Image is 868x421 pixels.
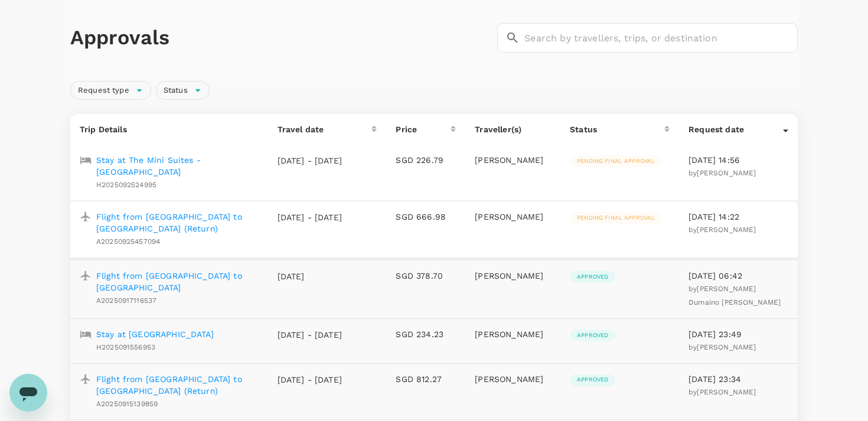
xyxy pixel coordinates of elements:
[475,270,551,282] p: [PERSON_NAME]
[396,270,456,282] p: SGD 378.70
[278,155,342,167] p: [DATE] - [DATE]
[570,214,662,222] span: Pending final approval
[96,270,259,293] a: Flight from [GEOGRAPHIC_DATA] to [GEOGRAPHIC_DATA]
[688,154,788,166] p: [DATE] 14:56
[688,388,756,396] span: by
[570,331,615,340] span: Approved
[475,373,551,385] p: [PERSON_NAME]
[396,328,456,340] p: SGD 234.23
[688,169,756,177] span: by
[688,343,756,351] span: by
[156,81,210,100] div: Status
[70,81,151,100] div: Request type
[396,123,451,135] div: Price
[278,270,342,282] p: [DATE]
[688,123,783,135] div: Request date
[156,85,195,96] span: Status
[688,211,788,223] p: [DATE] 14:22
[396,154,456,166] p: SGD 226.79
[475,123,551,135] p: Traveller(s)
[697,169,756,177] span: [PERSON_NAME]
[524,23,798,53] input: Search by travellers, trips, or destination
[278,211,342,223] p: [DATE] - [DATE]
[688,226,756,234] span: by
[96,237,160,246] span: A20250925457094
[697,226,756,234] span: [PERSON_NAME]
[688,285,781,306] span: by
[96,181,156,189] span: H2025092524995
[570,376,615,384] span: Approved
[96,400,158,408] span: A20250915139859
[396,211,456,223] p: SGD 666.98
[71,85,136,96] span: Request type
[396,373,456,385] p: SGD 812.27
[570,123,664,135] div: Status
[688,285,781,306] span: [PERSON_NAME] Dumaino [PERSON_NAME]
[96,296,156,305] span: A20250917116537
[96,373,259,397] a: Flight from [GEOGRAPHIC_DATA] to [GEOGRAPHIC_DATA] (Return)
[688,270,788,282] p: [DATE] 06:42
[688,328,788,340] p: [DATE] 23:49
[278,329,342,341] p: [DATE] - [DATE]
[475,154,551,166] p: [PERSON_NAME]
[96,154,259,178] a: Stay at The Mini Suites - [GEOGRAPHIC_DATA]
[96,211,259,234] a: Flight from [GEOGRAPHIC_DATA] to [GEOGRAPHIC_DATA] (Return)
[80,123,259,135] p: Trip Details
[475,211,551,223] p: [PERSON_NAME]
[9,374,47,412] iframe: Button to launch messaging window
[475,328,551,340] p: [PERSON_NAME]
[570,157,662,165] span: Pending final approval
[70,25,492,50] h1: Approvals
[96,328,214,340] a: Stay at [GEOGRAPHIC_DATA]
[96,343,155,351] span: H2025091556953
[278,123,372,135] div: Travel date
[697,343,756,351] span: [PERSON_NAME]
[570,273,615,281] span: Approved
[688,373,788,385] p: [DATE] 23:34
[697,388,756,396] span: [PERSON_NAME]
[278,374,342,386] p: [DATE] - [DATE]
